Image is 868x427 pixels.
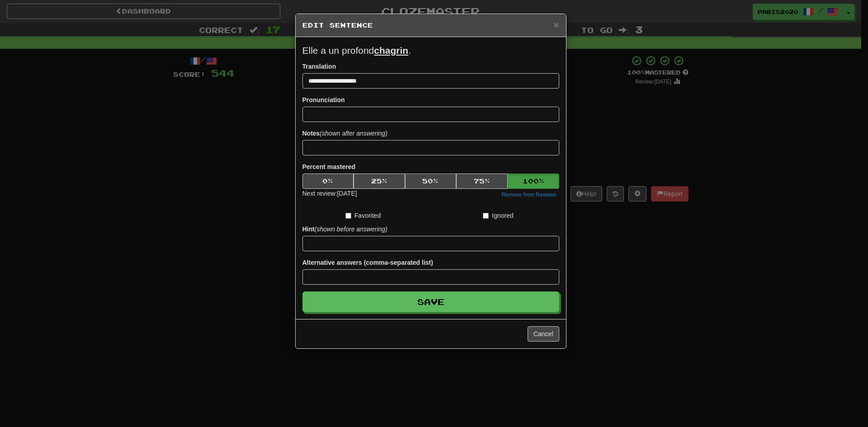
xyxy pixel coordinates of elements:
label: Percent mastered [302,162,356,171]
button: 0% [302,174,354,189]
button: Close [553,20,559,29]
label: Pronunciation [302,95,345,104]
label: Translation [302,62,336,71]
label: Favorited [345,211,381,220]
button: Cancel [528,326,559,342]
input: Ignored [483,213,489,219]
em: (shown after answering) [320,130,387,137]
span: × [553,19,559,30]
p: Elle a un profond . [302,44,559,57]
button: 75% [456,174,508,189]
input: Favorited [345,213,351,219]
h5: Edit Sentence [302,21,559,30]
button: Save [302,291,559,312]
u: chagrin [374,45,408,56]
div: Percent mastered [302,174,559,189]
button: 100% [508,174,559,189]
button: Remove from Reviews [499,190,559,200]
label: Alternative answers (comma-separated list) [302,258,433,267]
button: 25% [354,174,405,189]
label: Ignored [483,211,513,220]
em: (shown before answering) [315,225,387,233]
label: Hint [302,225,387,234]
div: Next review: [DATE] [302,189,357,200]
label: Notes [302,129,387,138]
button: 50% [405,174,457,189]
